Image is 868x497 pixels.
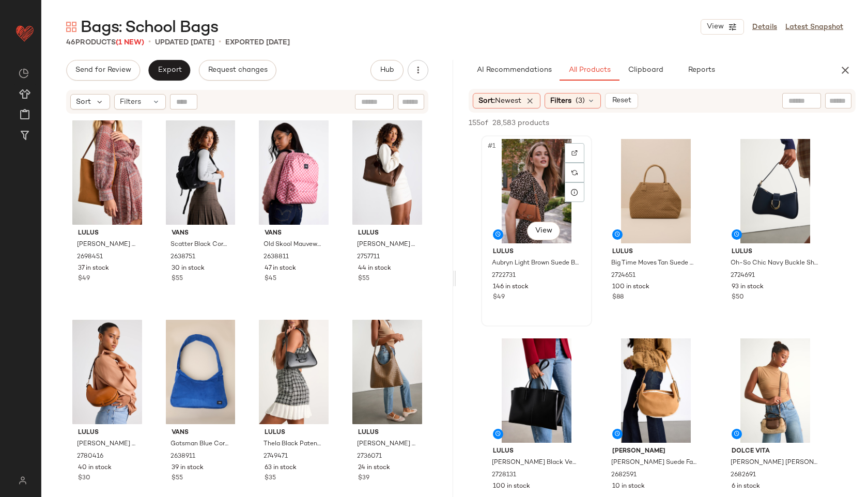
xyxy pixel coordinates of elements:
span: 63 in stock [265,463,297,473]
span: 6 in stock [732,482,760,491]
span: $55 [172,274,183,284]
img: 2638911_02_front_2025-08-27.jpg [163,320,238,424]
span: 155 of [469,118,488,129]
button: Export [148,60,190,81]
button: View [527,222,560,240]
span: 2722731 [492,271,516,281]
span: Lulus [612,247,700,257]
a: Latest Snapshot [785,22,843,33]
span: 2728131 [492,471,516,480]
span: 2780416 [77,452,103,461]
span: [PERSON_NAME] [612,447,700,456]
span: [PERSON_NAME] Suede Bucket Tote Bag [77,240,135,250]
span: [PERSON_NAME] [PERSON_NAME] Multi Faux Fur and Vegan Leather Handbag [731,458,818,468]
span: (3) [576,96,585,106]
span: 2638751 [171,253,195,262]
span: Reset [611,97,631,105]
button: Hub [370,60,404,81]
span: Lulus [493,447,580,456]
span: 2724691 [731,271,755,281]
img: 2749471_01_OM_2025-08-22.jpg [256,320,331,424]
span: 10 in stock [612,482,645,491]
span: Reports [687,66,715,74]
img: 2638751_01_OM_2025-09-26.jpg [163,120,238,225]
span: Sort: [478,96,521,106]
span: [PERSON_NAME] Black Vegan Leather Oversized Tote Bag [492,458,579,468]
span: $55 [358,274,369,284]
span: 44 in stock [358,264,391,273]
img: 2638811_01_OM_2025-09-30.jpg [256,120,331,225]
span: Lulus [732,247,819,257]
span: Filters [550,96,571,106]
span: $35 [265,474,276,483]
span: [PERSON_NAME] Crescent Shoulder Bag [77,440,135,449]
span: Sort [76,97,91,107]
span: 2638811 [263,253,289,262]
span: Big Time Moves Tan Suede Woven Oversized Tote Bag [611,259,699,268]
span: 100 in stock [612,283,649,292]
span: Bags: School Bags [81,18,218,38]
span: 2749471 [263,452,288,461]
img: svg%3e [66,22,76,32]
span: Dolce Vita [732,447,819,456]
span: Request changes [208,66,268,74]
img: 2698451_01_OM_2025-08-06.jpg [70,120,145,225]
span: Filters [120,97,141,107]
span: Vans [172,428,230,438]
span: 2698451 [77,253,103,262]
span: 2682691 [731,471,756,480]
img: 2728131_01_OM_2025-09-26.jpg [485,338,588,443]
span: View [706,23,724,31]
span: 93 in stock [732,283,764,292]
div: Products [66,37,144,48]
span: [PERSON_NAME] Suede Faux Fur Shoulder Bag [611,458,699,468]
span: Vans [172,229,230,238]
span: 28,583 products [492,118,549,129]
span: Export [157,66,181,74]
span: $45 [265,274,276,284]
span: 47 in stock [265,264,296,273]
span: 2724651 [611,271,636,281]
img: 2682591_01_OM_2025-09-29.jpg [604,338,708,443]
img: 12995121_2736071.jpg [350,320,425,424]
img: 13077881_2722731.jpg [485,139,588,243]
button: Reset [605,93,638,108]
span: 2638911 [171,452,195,461]
p: updated [DATE] [155,37,214,48]
span: 100 in stock [493,482,530,491]
img: svg%3e [12,476,33,485]
span: • [219,36,221,49]
span: $39 [358,474,369,483]
span: Lulus [358,428,416,438]
span: $30 [78,474,90,483]
a: Details [752,22,777,33]
span: All Products [568,66,611,74]
span: 146 in stock [493,283,529,292]
span: 39 in stock [172,463,204,473]
span: $49 [493,293,505,302]
span: Scatter Black Corduroy Backpack [171,240,229,250]
span: Thela Black Patent Bow Shoulder Bag [263,440,322,449]
span: 24 in stock [358,463,390,473]
img: svg%3e [571,169,578,176]
span: 40 in stock [78,463,112,473]
p: Exported [DATE] [225,37,290,48]
span: Lulus [78,229,136,238]
button: Send for Review [66,60,140,81]
span: Clipboard [627,66,663,74]
span: (1 New) [116,39,144,46]
img: 2682691_03_OM_2025-09-24.jpg [723,338,827,443]
span: Old Skool Mauvewood Pink Checkered Backpack [263,240,322,250]
span: • [148,36,151,49]
span: Aubryn Light Brown Suede Buckle Shoulder Bag [492,259,579,268]
span: Vans [265,229,323,238]
span: $55 [172,474,183,483]
span: Newest [495,97,521,105]
button: Request changes [199,60,276,81]
span: 30 in stock [172,264,205,273]
img: heart_red.DM2ytmEG.svg [14,23,35,43]
span: [PERSON_NAME] Woven Tote Bag [357,440,415,449]
img: 2724691_01_OM_2025-09-24.jpg [723,139,827,243]
img: svg%3e [19,68,29,79]
span: Send for Review [75,66,131,74]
